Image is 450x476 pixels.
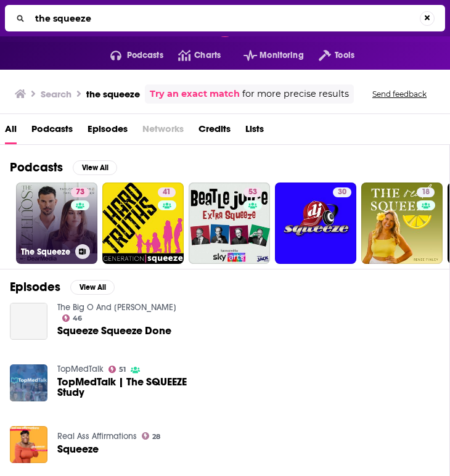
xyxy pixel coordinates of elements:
a: 51 [108,366,126,373]
a: Episodes [88,119,128,144]
a: Squeeze Squeeze Done [57,326,171,336]
a: Squeeze [57,444,99,454]
span: Networks [142,119,184,144]
button: open menu [304,46,354,65]
button: open menu [229,46,304,65]
span: Charts [194,47,221,64]
button: View All [70,280,115,295]
button: Send feedback [369,89,430,99]
img: Squeeze [10,426,47,464]
a: 28 [142,432,161,440]
a: TopMedTalk | The SQUEEZE Study [57,377,198,398]
h3: the squeeze [86,88,140,100]
a: Lists [245,119,264,144]
span: 28 [152,434,160,440]
a: 30 [275,183,356,264]
a: Squeeze Squeeze Done [10,303,47,340]
a: PodcastsView All [10,160,117,175]
a: Podcasts [31,119,73,144]
a: 53 [243,187,262,197]
button: View All [73,160,117,175]
span: 73 [76,186,84,199]
span: for more precise results [242,87,349,101]
a: 73The Squeeze [16,183,97,264]
span: Tools [335,47,354,64]
a: EpisodesView All [10,279,115,295]
a: Real Ass Affirmations [57,431,137,441]
span: 53 [248,186,257,199]
a: Credits [198,119,231,144]
span: Monitoring [260,47,303,64]
a: Charts [163,46,221,65]
h3: The Squeeze [21,247,70,257]
span: Podcasts [127,47,163,64]
span: 41 [163,186,171,199]
div: Search... [5,5,445,31]
h2: Podcasts [10,160,63,175]
a: 41 [102,183,184,264]
span: 46 [73,316,82,321]
span: 30 [338,186,346,199]
a: 73 [71,187,89,197]
a: TopMedTalk [57,364,104,374]
span: 51 [119,367,126,372]
span: 18 [422,186,430,199]
button: open menu [96,46,163,65]
a: 18 [417,187,435,197]
a: Try an exact match [150,87,240,101]
a: 46 [62,314,83,322]
a: 18 [361,183,443,264]
a: All [5,119,17,144]
a: 53 [189,183,270,264]
input: Search... [30,9,420,28]
a: The Big O And Dukes [57,302,176,313]
h3: Search [41,88,72,100]
img: TopMedTalk | The SQUEEZE Study [10,364,47,402]
h2: Episodes [10,279,60,295]
a: 30 [333,187,351,197]
a: 41 [158,187,176,197]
